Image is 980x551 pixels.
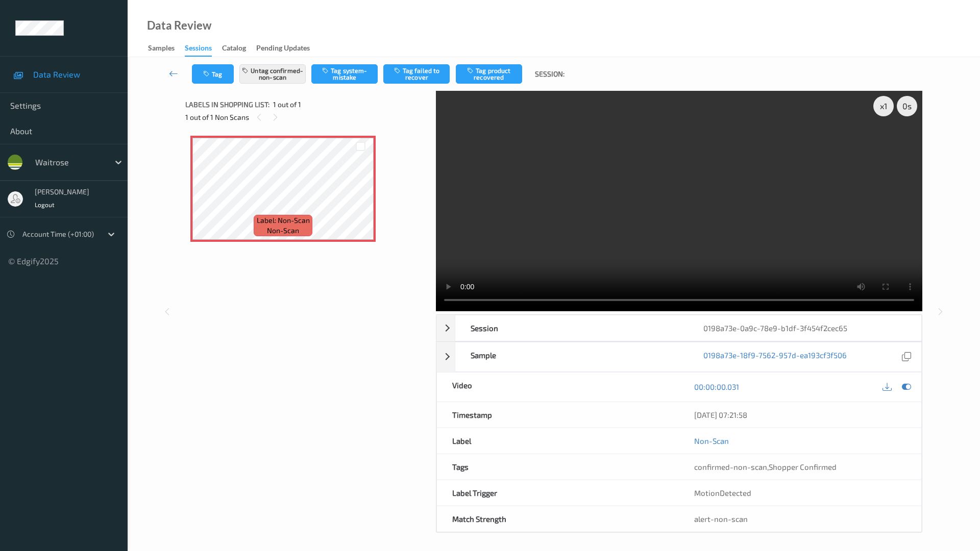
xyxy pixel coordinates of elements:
div: Samples [148,43,175,56]
div: Session0198a73e-0a9c-78e9-b1df-3f454f2cec65 [436,315,922,341]
div: Label Trigger [437,480,679,506]
div: Data Review [147,20,211,31]
a: 0198a73e-18f9-7562-957d-ea193cf3f506 [703,350,847,364]
div: Match Strength [437,506,679,532]
div: 1 out of 1 Non Scans [185,111,429,123]
div: alert-non-scan [694,514,906,524]
a: Samples [148,41,185,56]
a: Sessions [185,41,222,57]
div: 0 s [897,96,917,116]
div: Video [437,372,679,402]
div: Session [455,315,689,341]
span: Session: [535,69,565,79]
span: , [694,462,837,471]
span: Label: Non-Scan [257,215,310,226]
div: x 1 [873,96,894,116]
a: 00:00:00.031 [694,382,739,392]
div: Sample [455,342,689,371]
div: [DATE] 07:21:58 [694,410,906,420]
div: Sessions [185,43,212,57]
button: Tag product recovered [456,64,522,84]
button: Tag [192,64,234,84]
span: Shopper Confirmed [769,462,837,471]
a: Non-Scan [694,436,729,446]
div: 0198a73e-0a9c-78e9-b1df-3f454f2cec65 [688,315,921,341]
button: Tag failed to recover [383,64,450,84]
span: Labels in shopping list: [185,99,269,110]
div: Tags [437,454,679,480]
div: MotionDetected [679,480,921,506]
div: Label [437,428,679,454]
button: Tag system-mistake [311,64,378,84]
a: Catalog [222,41,256,56]
div: Pending Updates [256,43,310,56]
button: Untag confirmed-non-scan [239,64,306,84]
div: Sample0198a73e-18f9-7562-957d-ea193cf3f506 [436,342,922,372]
span: non-scan [267,226,299,236]
div: Timestamp [437,402,679,428]
div: Catalog [222,43,246,56]
span: 1 out of 1 [273,99,301,110]
a: Pending Updates [256,41,320,56]
span: confirmed-non-scan [694,462,767,471]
